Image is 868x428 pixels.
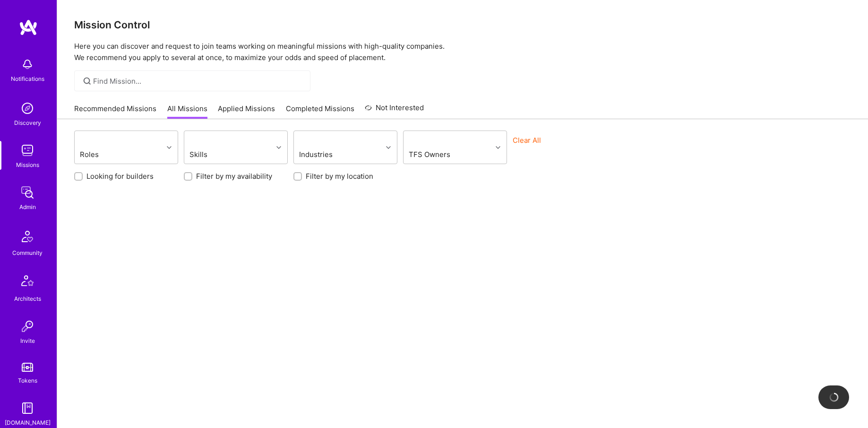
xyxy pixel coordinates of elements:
[18,141,37,160] img: teamwork
[167,145,172,150] i: icon Chevron
[386,145,391,150] i: icon Chevron
[16,225,39,248] img: Community
[276,145,281,150] i: icon Chevron
[86,171,154,181] label: Looking for builders
[22,363,33,372] img: tokens
[218,104,275,119] a: Applied Missions
[196,171,272,181] label: Filter by my availability
[74,19,851,31] h3: Mission Control
[18,99,37,118] img: discovery
[306,171,373,181] label: Filter by my location
[187,148,240,161] div: Skills
[12,248,43,258] div: Community
[18,183,37,202] img: admin teamwork
[16,271,39,294] img: Architects
[5,418,51,428] div: [DOMAIN_NAME]
[19,19,38,36] img: logo
[18,317,37,336] img: Invite
[167,104,207,119] a: All Missions
[11,74,44,84] div: Notifications
[93,76,303,86] input: Find Mission...
[14,294,41,304] div: Architects
[18,376,37,385] div: Tokens
[74,41,851,63] p: Here you can discover and request to join teams working on meaningful missions with high-quality ...
[74,104,156,119] a: Recommended Missions
[827,391,841,404] img: loading
[513,135,541,145] button: Clear All
[18,55,37,74] img: bell
[496,145,500,150] i: icon Chevron
[16,160,39,170] div: Missions
[77,148,131,161] div: Roles
[20,336,35,346] div: Invite
[19,202,36,212] div: Admin
[18,399,37,418] img: guide book
[406,148,471,161] div: TFS Owners
[82,76,93,87] i: icon SearchGrey
[286,104,354,119] a: Completed Missions
[14,118,41,128] div: Discovery
[297,148,358,161] div: Industries
[365,102,424,119] a: Not Interested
